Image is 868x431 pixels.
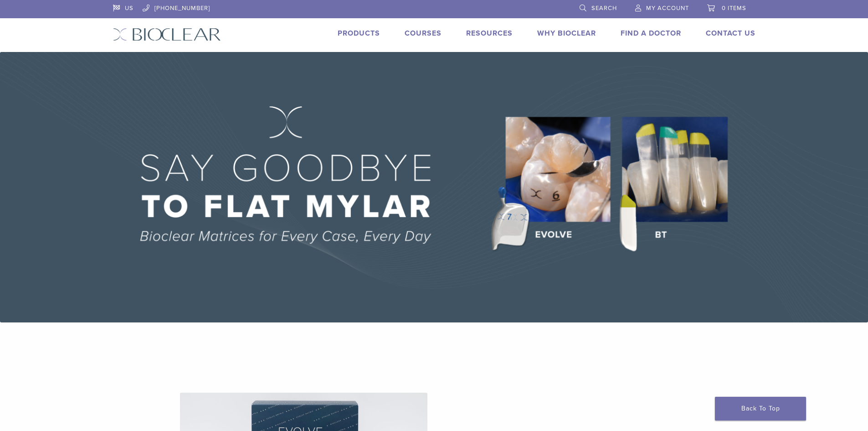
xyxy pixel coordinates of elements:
[113,28,221,41] img: Bioclear
[338,29,380,38] a: Products
[405,29,442,38] a: Courses
[466,29,513,38] a: Resources
[706,29,755,38] a: Contact Us
[646,5,689,12] span: My Account
[537,29,596,38] a: Why Bioclear
[722,5,746,12] span: 0 items
[621,29,681,38] a: Find A Doctor
[591,5,617,12] span: Search
[715,397,806,421] a: Back To Top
